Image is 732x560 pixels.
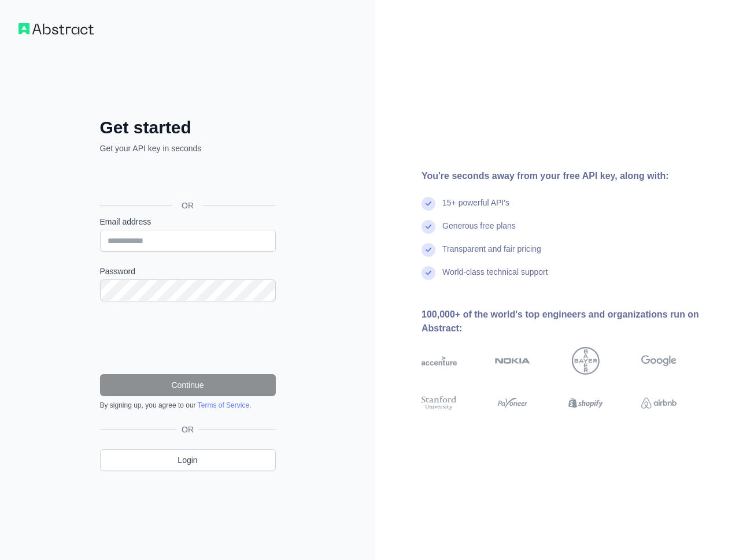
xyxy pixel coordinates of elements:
[100,117,276,138] h2: Get started
[177,424,198,435] span: OR
[422,169,713,183] div: You're seconds away from your free API key, along with:
[100,266,276,277] label: Password
[495,347,530,375] img: nokia
[100,374,276,396] button: Continue
[100,216,276,227] label: Email address
[100,315,276,360] iframe: reCAPTCHA
[641,394,676,412] img: airbnb
[495,394,530,412] img: payoneer
[442,220,516,243] div: Generous free plans
[641,347,676,375] img: google
[100,143,276,154] p: Get your API key in seconds
[422,266,435,280] img: check mark
[442,243,541,266] div: Transparent and fair pricing
[422,197,435,211] img: check mark
[100,401,276,410] div: By signing up, you agree to our .
[94,167,279,192] iframe: Sign in with Google Button
[568,394,604,412] img: shopify
[422,308,713,335] div: 100,000+ of the world's top engineers and organizations run on Abstract:
[422,347,457,375] img: accenture
[100,449,276,471] a: Login
[19,23,94,35] img: Workflow
[422,220,435,234] img: check mark
[572,347,600,375] img: bayer
[422,243,435,257] img: check mark
[442,266,548,289] div: World-class technical support
[172,200,203,211] span: OR
[442,197,509,220] div: 15+ powerful API's
[422,394,457,412] img: stanford university
[198,401,249,409] a: Terms of Service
